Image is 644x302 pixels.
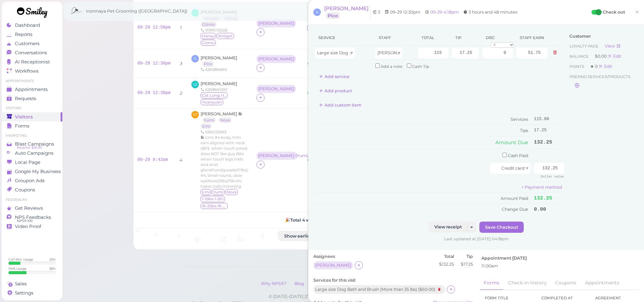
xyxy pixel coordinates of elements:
[185,294,521,300] div: © [DATE]–[DATE] [DOMAIN_NAME], Smiley is a product of Smiley Science Lab Inc.
[256,55,298,64] div: [PERSON_NAME]
[15,290,34,296] span: Settings
[569,73,630,80] span: Prepaid services/products
[8,257,33,262] div: Call Min. Usage
[635,7,639,17] span: ×
[2,158,62,167] a: Local Page
[595,54,608,59] span: $0.00
[15,96,36,101] span: Requests
[15,224,41,229] span: Video Proof
[590,64,599,69] span: ★ 0
[202,61,214,67] a: Pico
[2,204,62,213] a: Get Reviews
[2,94,62,103] a: Requests
[315,263,351,268] div: [PERSON_NAME]
[439,253,454,260] label: Total
[138,25,171,30] a: 09-29 12:58pm
[313,125,532,136] td: Tips
[2,85,62,94] a: Appointments
[2,133,62,138] li: Marketing
[480,276,503,290] a: Forms
[2,21,62,30] a: Dashboard
[238,111,243,116] span: Note
[180,157,182,163] i: 4
[495,139,528,146] span: Amount Due
[2,121,62,131] a: Forms
[201,22,216,27] a: Gizmo
[8,266,26,271] div: SMS Usage
[15,123,29,129] span: Forms
[2,79,62,83] li: Appointments
[258,153,295,158] div: [PERSON_NAME] ( Yumi, Nova )
[201,189,211,195] span: Emi
[201,81,237,86] a: [PERSON_NAME]
[15,281,27,287] span: Sales
[201,27,248,33] div: 9099735556
[313,71,355,82] button: Add service
[532,125,566,136] td: 17.25
[86,2,187,21] span: Ironmaya Pet Grooming ([GEOGRAPHIC_DATA])
[201,129,248,135] div: 6265123062
[15,50,47,56] span: Conversations
[307,91,322,96] a: 4:18pm
[17,145,42,150] span: Balance: $20.00
[138,218,481,223] h5: 🎉 Total 4 visits [DATE].
[313,114,532,125] td: Services
[532,114,566,125] td: 115.00
[15,150,54,156] span: Auto Campaigns
[15,59,50,65] span: AI Receptionist
[534,195,552,201] span: 132.25
[2,222,62,231] a: Video Proof
[569,54,590,59] span: Balance
[15,41,40,46] span: Customers
[191,55,199,62] span: JL
[569,64,585,69] span: Points
[49,257,56,262] div: 25 %
[313,236,639,242] div: Last updated at [DATE] 04:18pm
[191,111,199,118] span: KT
[324,5,369,12] span: [PERSON_NAME]
[2,39,62,48] a: Customers
[258,57,294,61] div: [PERSON_NAME]
[201,196,225,202] span: 1-15lbs 1-12H
[479,222,524,232] button: Save Checkout
[430,10,459,15] a: 09-29 4:18pm
[307,61,322,66] a: 4:18pm
[257,281,290,286] a: Why NPS®?
[180,61,182,66] i: 3
[212,189,225,195] span: Yumi
[383,9,422,16] li: 09-29 12:30pm
[2,57,62,67] a: AI Receptionist
[2,176,62,185] a: Groupon Ads
[2,213,62,222] a: NPS Feedbacks NPS® 100
[439,261,454,267] div: $132.25
[2,48,62,57] a: Conversations
[2,106,62,111] li: Visitors
[313,253,335,260] label: Assignees
[461,9,519,16] li: 3 hours and 48 minutes
[537,174,564,180] div: Dollar value
[481,255,527,261] label: Appointment [DATE]
[608,54,621,59] a: Edit
[15,68,39,74] span: Workflows
[2,279,62,288] a: Sales
[216,33,234,39] span: Widget
[313,86,358,96] button: Add product
[2,167,62,176] a: Google My Business
[15,87,48,92] span: Appointments
[381,64,402,69] small: Add a note
[599,64,612,69] div: Edit
[603,9,625,16] label: Check out
[569,44,600,49] span: Loyalty page
[2,67,62,76] a: Workflows
[461,261,473,267] div: $17.25
[17,218,33,224] span: NPS® 100
[416,30,450,46] th: Total
[450,30,481,46] th: Tip
[326,12,340,19] a: Pico
[258,21,294,26] div: [PERSON_NAME]
[2,185,62,194] a: Coupons
[138,91,171,95] a: 09-29 12:30pm
[256,19,298,28] div: [PERSON_NAME]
